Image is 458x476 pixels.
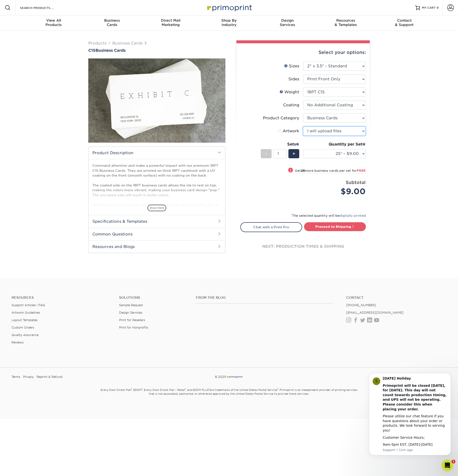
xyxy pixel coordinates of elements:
iframe: Intercom notifications message [362,366,458,463]
a: Products [88,41,107,45]
span: MY CART [422,6,436,10]
iframe: Intercom live chat [442,460,453,471]
a: C1SBusiness Cards [88,48,225,53]
span: C1S [88,48,95,53]
a: Resources& Templates [317,15,375,31]
h2: Resources and Blogs [89,240,225,253]
a: Support Articles | FAQ [12,303,45,307]
div: © 2025 [155,373,303,381]
a: Terms [12,373,20,381]
h1: Business Cards [88,48,225,53]
h4: Resources [12,296,112,300]
h2: Specifications & Templates [89,215,225,228]
span: show more [147,205,166,211]
div: $9.00 [307,186,366,197]
span: Direct Mail [141,18,200,23]
p: Command attention and make a powerful impact with our premium 18PT C1S Business Cards. They are p... [92,163,221,232]
h4: Solutions [119,296,189,300]
div: Cards [83,18,141,27]
a: Reprint & Refund [37,373,62,381]
a: Proceed to Shipping [304,222,366,231]
a: View AllProducts [25,15,83,31]
a: Custom Orders [12,326,34,329]
a: Chat with a Print Pro [240,222,302,232]
div: Sizes [284,63,299,69]
small: Every Door Direct Mail , EDDM , Every Door Direct Mail – Retail , and EDDM PLUS are trademarks of... [88,386,370,407]
strong: Subtotal [346,180,366,185]
div: Marketing [141,18,200,27]
img: C1S 01 [88,32,225,169]
small: The selected quantity will be [291,214,366,217]
div: next: production times & shipping [240,232,366,261]
span: Business [83,18,141,23]
div: Select your options: [240,43,366,62]
span: - [265,150,267,157]
div: Sets [261,141,299,147]
a: Direct MailMarketing [141,15,200,31]
h2: Product Description [89,147,225,159]
span: Design [258,18,317,23]
a: DesignServices [258,15,317,31]
div: Products [25,18,83,27]
h2: Common Questions [89,228,225,240]
a: Business Cards [112,41,143,45]
a: Layout Templates [12,318,38,322]
a: Quality Assurance [12,333,38,337]
span: 1 [452,460,455,463]
sup: ® [277,388,278,390]
a: Shop ByIndustry [200,15,258,31]
small: Get more business cards per set for [295,169,366,174]
a: [EMAIL_ADDRESS][DOMAIN_NAME] [346,311,404,314]
a: BusinessCards [83,15,141,31]
div: Product Category [263,115,299,121]
div: Sides [288,76,299,82]
span: 0 [437,6,439,9]
div: & Support [375,18,433,27]
a: Reviews [12,341,24,344]
h4: From the Blog [196,296,333,300]
a: Print for Resellers [119,318,145,322]
a: digitally printed [339,214,366,217]
sup: ® [185,388,186,390]
a: Print for Nonprofits [119,326,148,329]
img: Primoprint [226,375,243,379]
a: Sample Request [119,303,143,307]
iframe: Google Customer Reviews [1,461,41,474]
span: Resources [317,18,375,23]
div: Industry [200,18,258,27]
sup: ® [131,388,132,390]
span: View All [25,18,83,23]
a: Contact [346,296,446,300]
sup: ® [142,388,142,390]
strong: 25 [301,169,305,172]
div: & Templates [317,18,375,27]
div: Coating [283,102,299,108]
div: Services [258,18,317,27]
sup: ® [209,388,210,390]
span: Shop By [200,18,258,23]
img: Primoprint [205,2,253,13]
a: Design Services [119,311,142,314]
div: Artwork [277,128,299,134]
span: FREE [357,169,366,172]
a: Contact& Support [375,15,433,31]
div: Weight [280,89,299,95]
a: [PHONE_NUMBER] [346,303,376,307]
div: Quantity per Set [303,141,366,147]
input: SEARCH PRODUCTS..... [19,5,66,11]
span: + [292,150,295,157]
span: Contact [375,18,433,23]
a: Privacy [23,373,34,381]
span: ! [290,168,291,173]
a: Artwork Guidelines [12,311,40,314]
